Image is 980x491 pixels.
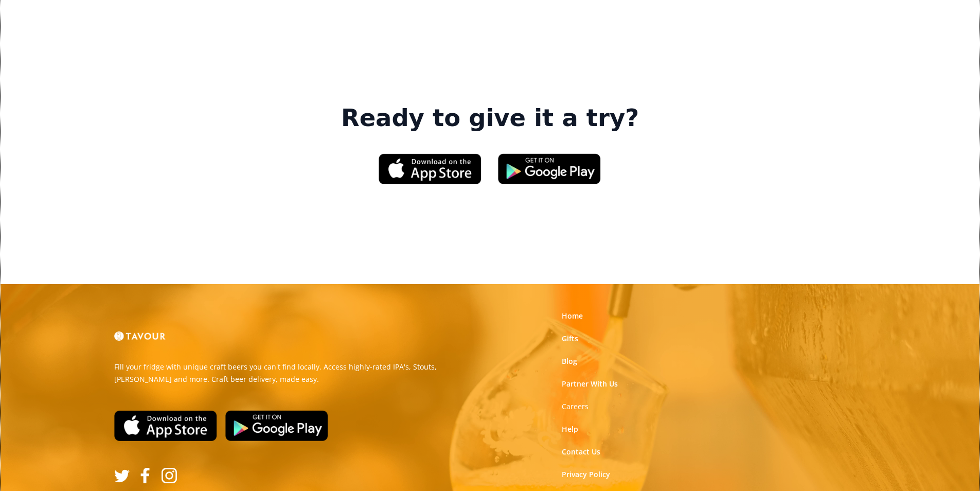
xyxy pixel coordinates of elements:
[562,424,578,434] a: Help
[562,356,577,366] a: Blog
[114,361,483,385] p: Fill your fridge with unique craft beers you can't find locally. Access highly-rated IPA's, Stout...
[562,469,610,480] a: Privacy Policy
[341,104,639,133] strong: Ready to give it a try?
[562,334,578,344] a: Gifts
[562,379,618,389] a: Partner With Us
[562,311,583,321] a: Home
[562,401,589,412] a: Careers
[562,447,600,457] a: Contact Us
